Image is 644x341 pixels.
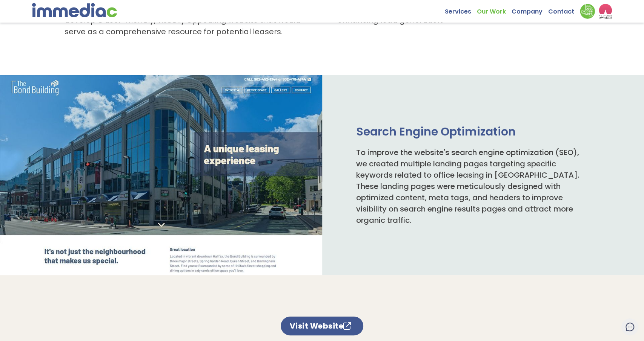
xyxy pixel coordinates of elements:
[477,4,512,15] a: Our Work
[281,317,364,335] a: Visit Website
[356,124,580,139] h2: Search Engine Optimization
[580,4,595,19] img: Down
[32,3,117,17] img: immediac
[445,4,477,15] a: Services
[548,4,580,15] a: Contact
[512,4,548,15] a: Company
[599,4,612,19] img: logo2_wea_nobg.webp
[356,147,580,226] p: To improve the website's search engine optimization (SEO), we created multiple landing pages targ...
